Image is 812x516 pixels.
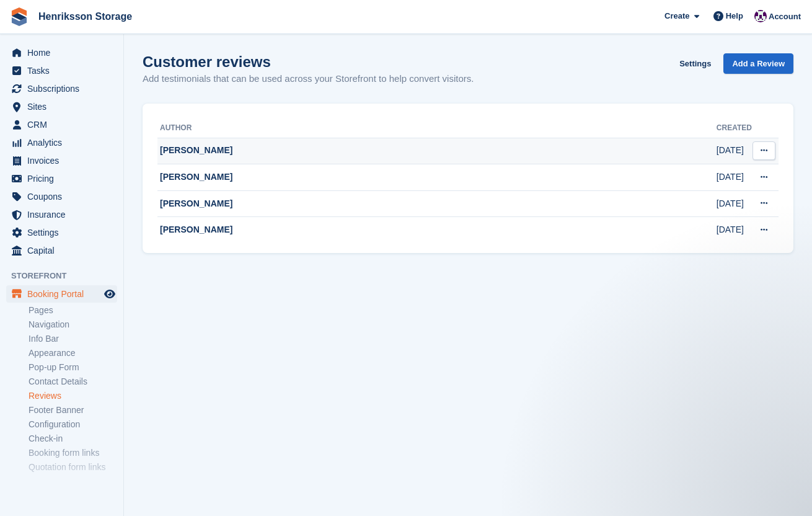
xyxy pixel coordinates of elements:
[6,188,117,205] a: menu
[10,7,29,26] img: stora-icon-8386f47178a22dfd0bd8f6a31ec36ba5ce8667c1dd55bd0f319d3a0aa187defe.svg
[29,447,117,459] a: Booking form links
[157,118,717,138] th: Author
[754,10,767,22] img: Joel Isaksson
[6,116,117,133] a: menu
[6,134,117,151] a: menu
[6,242,117,259] a: menu
[6,170,117,187] a: menu
[27,224,102,241] span: Settings
[29,347,117,359] a: Appearance
[6,285,117,303] a: menu
[27,116,102,133] span: CRM
[29,404,117,416] a: Footer Banner
[6,206,117,223] a: menu
[102,287,117,301] a: Preview store
[769,11,801,23] span: Account
[723,53,793,74] a: Add a Review
[29,433,117,445] a: Check-in
[29,305,117,316] a: Pages
[11,270,123,282] span: Storefront
[29,461,117,473] a: Quotation form links
[6,44,117,61] a: menu
[717,190,752,217] td: [DATE]
[6,224,117,241] a: menu
[29,362,117,373] a: Pop-up Form
[674,53,716,74] a: Settings
[6,62,117,79] a: menu
[27,188,102,205] span: Coupons
[27,44,102,61] span: Home
[27,80,102,97] span: Subscriptions
[6,80,117,97] a: menu
[732,58,785,70] span: Add a Review
[27,62,102,79] span: Tasks
[717,118,752,138] th: Created
[717,138,752,164] td: [DATE]
[29,390,117,402] a: Reviews
[27,206,102,223] span: Insurance
[27,285,102,303] span: Booking Portal
[6,152,117,169] a: menu
[27,170,102,187] span: Pricing
[29,376,117,388] a: Contact Details
[27,134,102,151] span: Analytics
[717,217,752,243] td: [DATE]
[664,10,689,22] span: Create
[33,6,137,27] a: Henriksson Storage
[143,72,474,86] p: Add testimonials that can be used across your Storefront to help convert visitors.
[27,152,102,169] span: Invoices
[717,164,752,191] td: [DATE]
[27,242,102,259] span: Capital
[29,319,117,331] a: Navigation
[6,98,117,115] a: menu
[29,419,117,430] a: Configuration
[157,138,717,164] td: [PERSON_NAME]
[27,98,102,115] span: Sites
[29,333,117,345] a: Info Bar
[157,164,717,191] td: [PERSON_NAME]
[157,190,717,217] td: [PERSON_NAME]
[726,10,743,22] span: Help
[143,53,474,70] h1: Customer reviews
[157,217,717,243] td: [PERSON_NAME]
